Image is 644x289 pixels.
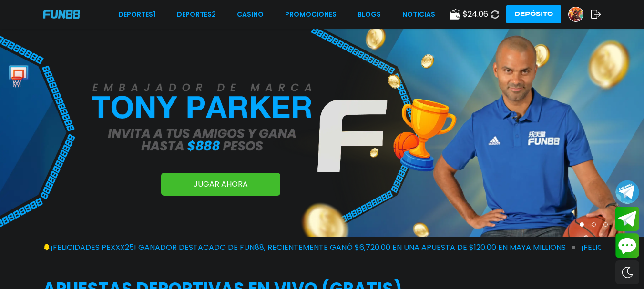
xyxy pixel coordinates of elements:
[51,242,575,253] span: ¡FELICIDADES pexxx25! GANADOR DESTACADO DE FUN88, RECIENTEMENTE GANÓ $6,720.00 EN UNA APUESTA DE ...
[43,10,80,18] img: Company Logo
[358,10,381,20] a: BLOGS
[285,10,337,20] a: Promociones
[161,173,280,196] a: JUGAR AHORA
[569,7,583,21] img: Avatar
[463,9,488,20] span: $ 24.06
[506,5,561,23] button: Depósito
[177,10,216,20] a: Deportes2
[615,179,639,204] button: Join telegram channel
[615,233,639,258] button: Contact customer service
[118,10,155,20] a: Deportes1
[568,7,591,22] a: Avatar
[402,10,435,20] a: NOTICIAS
[615,207,639,231] button: Join telegram
[237,10,264,20] a: CASINO
[615,260,639,284] div: Switch theme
